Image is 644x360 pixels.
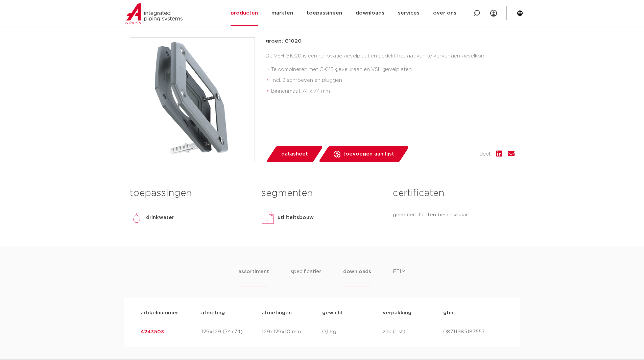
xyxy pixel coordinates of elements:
[130,211,143,224] img: drinkwater
[201,309,262,317] p: afmeting
[322,328,383,336] p: 0,1 kg
[271,64,515,75] li: Te combineren met GK115 gevelkraan en VSH gevelplaten
[393,187,514,200] h3: certificaten
[343,149,394,160] span: toevoegen aan lijst
[261,187,383,200] h3: segmenten
[322,309,383,317] p: gewicht
[146,214,174,222] p: drinkwater
[479,150,491,158] span: deel:
[266,37,515,45] p: groep: G1020
[262,328,322,336] p: 129x129x10 mm
[130,38,255,162] img: Product Image for VSH renovatie gevelplaat
[383,328,443,336] p: zak (1 st)
[130,187,251,200] h3: toepassingen
[278,214,314,222] p: utiliteitsbouw
[271,86,515,97] li: Binnenmaat 74 x 74 mm
[343,268,371,287] li: downloads
[262,309,322,317] p: afmetingen
[383,309,443,317] p: verpakking
[201,328,262,336] p: 129x129 (74x74)
[393,268,406,287] li: ETIM
[238,268,269,287] li: assortiment
[141,309,201,317] p: artikelnummer
[266,146,323,162] a: datasheet
[393,211,514,219] p: geen certificaten beschikbaar
[271,75,515,86] li: Incl. 2 schroeven en pluggen
[261,211,275,224] img: utiliteitsbouw
[443,309,504,317] p: gtin
[291,268,321,287] li: specificaties
[266,51,515,99] div: De VSH G1020 is een renovatie gevelplaat en bedekt het gat van te vervangen gevelkom.
[443,328,504,336] p: 08711985187557
[281,149,308,160] span: datasheet
[141,329,164,334] a: 4243503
